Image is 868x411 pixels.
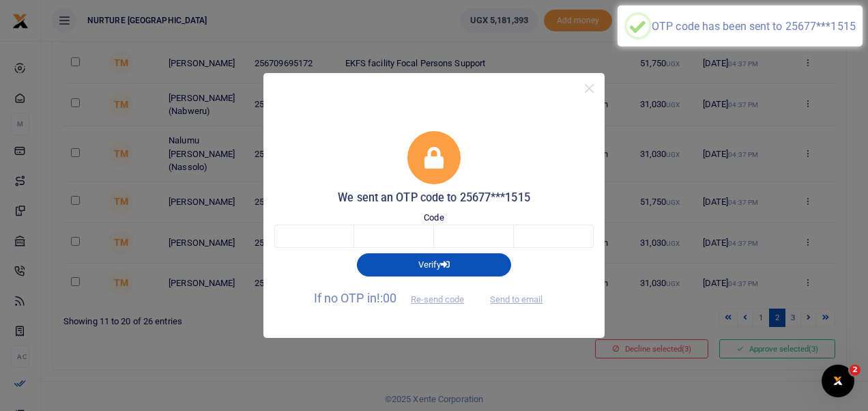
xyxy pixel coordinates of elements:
span: 2 [850,365,860,375]
button: Verify [357,253,511,277]
label: Code [424,211,444,225]
span: If no OTP in [314,291,476,305]
span: !:00 [377,291,396,305]
div: OTP code has been sent to 25677***1515 [652,20,856,33]
h5: We sent an OTP code to 25677***1515 [274,191,594,205]
button: Close [579,79,599,98]
iframe: Intercom live chat [822,365,854,397]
